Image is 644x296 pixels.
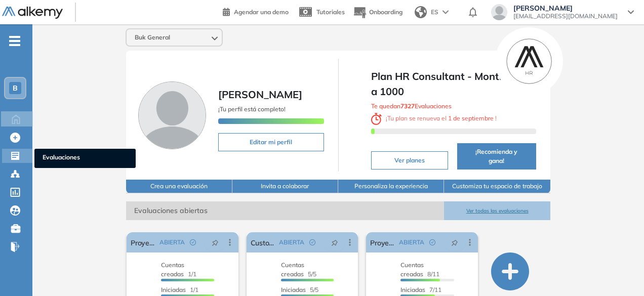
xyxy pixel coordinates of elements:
span: [PERSON_NAME] [513,4,618,12]
span: Iniciadas [281,286,306,293]
span: check-circle [190,239,196,245]
span: Iniciadas [400,286,425,293]
span: Onboarding [369,8,402,16]
span: Te quedan Evaluaciones [371,102,452,110]
button: pushpin [204,234,226,250]
span: B [13,84,18,92]
span: Tutoriales [316,8,345,16]
div: Widget de chat [462,179,644,296]
button: pushpin [324,234,346,250]
button: Ver todas las evaluaciones [444,201,550,220]
button: Onboarding [353,2,402,23]
button: Invita a colaborar [232,180,338,193]
span: 8/11 [400,261,439,278]
span: Plan HR Consultant - Month - 701 a 1000 [371,69,536,99]
span: ABIERTA [399,238,424,247]
span: pushpin [451,238,458,246]
i: - [9,40,20,42]
span: Evaluaciones abiertas [126,201,444,220]
span: ¡ Tu plan se renueva el ! [371,114,497,122]
span: Iniciadas [161,286,186,293]
span: check-circle [309,239,315,245]
button: Crea una evaluación [126,180,232,193]
span: Cuentas creadas [400,261,424,278]
span: Agendar una demo [234,8,289,16]
a: Proyectos | [GEOGRAPHIC_DATA] (Nueva) [131,232,155,252]
button: pushpin [444,234,466,250]
span: Buk General [135,33,170,41]
span: 5/5 [281,261,316,278]
b: 1 de septiembre [447,114,495,122]
a: Proyectos Remu - CL [370,232,395,252]
span: ES [431,8,438,17]
span: [EMAIL_ADDRESS][DOMAIN_NAME] [513,12,618,20]
button: Ver planes [371,151,448,170]
span: 5/5 [281,286,318,293]
span: Cuentas creadas [281,261,304,278]
span: ABIERTA [159,238,185,247]
a: Agendar una demo [223,5,289,17]
img: Foto de perfil [138,81,206,149]
span: [PERSON_NAME] [218,88,302,101]
span: pushpin [212,238,219,246]
iframe: Chat Widget [462,179,644,296]
img: clock-svg [371,113,382,125]
span: 1/1 [161,261,196,278]
span: Evaluaciones [43,153,128,164]
span: 7/11 [400,286,441,293]
img: world [415,6,427,18]
button: Customiza tu espacio de trabajo [444,180,550,193]
span: pushpin [331,238,338,246]
span: ABIERTA [279,238,304,247]
img: Logo [2,7,63,19]
img: arrow [442,10,449,14]
button: ¡Recomienda y gana! [457,143,536,170]
span: Cuentas creadas [161,261,184,278]
span: ¡Tu perfil está completo! [218,105,286,113]
button: Personaliza la experiencia [338,180,444,193]
a: Customer Succes Lead [251,232,275,252]
button: Editar mi perfil [218,133,324,151]
b: 7327 [400,102,415,110]
span: check-circle [429,239,435,245]
span: 1/1 [161,286,198,293]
